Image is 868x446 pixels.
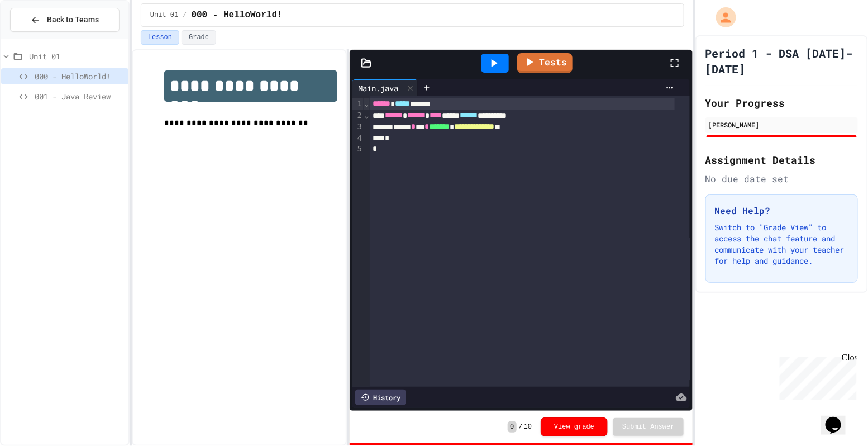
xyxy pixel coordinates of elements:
span: Unit 01 [150,11,178,20]
div: History [355,390,406,405]
button: Submit Answer [613,418,684,436]
button: Grade [182,30,216,45]
p: Switch to "Grade View" to access the chat feature and communicate with your teacher for help and ... [715,222,848,267]
span: / [183,11,187,20]
button: View grade [541,417,608,436]
div: 3 [352,121,364,133]
div: 2 [352,110,364,122]
a: Tests [517,53,573,73]
span: 10 [524,423,532,431]
div: Main.java [352,82,404,94]
h3: Need Help? [715,204,848,217]
div: 1 [352,98,364,110]
span: 0 [508,421,516,433]
span: Fold line [364,99,369,108]
iframe: chat widget [821,401,857,435]
div: Main.java [352,79,418,96]
span: Fold line [364,111,369,120]
span: Back to Teams [47,14,99,26]
span: Submit Answer [622,423,675,431]
div: [PERSON_NAME] [709,120,855,130]
div: My Account [704,4,739,30]
span: 000 - HelloWorld! [192,8,283,22]
div: No due date set [705,172,858,186]
div: 4 [352,133,364,144]
span: / [519,423,523,431]
span: Unit 01 [29,50,124,62]
iframe: chat widget [775,353,857,400]
h2: Your Progress [705,95,858,111]
span: 001 - Java Review [35,91,124,102]
button: Back to Teams [10,8,120,32]
span: 000 - HelloWorld! [35,70,124,82]
h1: Period 1 - DSA [DATE]-[DATE] [705,45,858,77]
div: Chat with us now!Close [4,4,77,71]
div: 5 [352,144,364,155]
h2: Assignment Details [705,152,858,168]
button: Lesson [141,30,179,45]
